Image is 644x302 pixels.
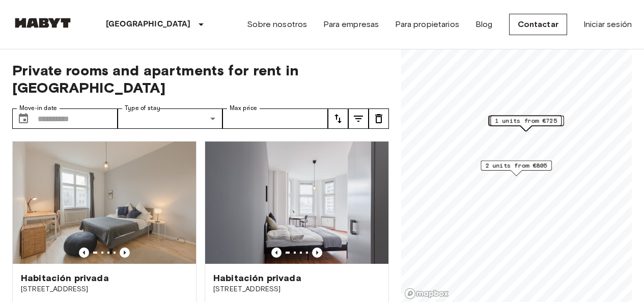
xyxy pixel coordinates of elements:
[120,248,130,258] button: Previous image
[13,108,34,129] button: Choose date
[230,104,257,113] label: Max price
[213,284,380,294] span: [STREET_ADDRESS]
[328,108,348,129] button: tune
[495,116,557,125] span: 1 units from €725
[369,108,389,129] button: tune
[489,116,564,131] div: Map marker
[13,142,196,264] img: Marketing picture of unit DE-01-078-004-02H
[312,248,322,258] button: Previous image
[213,272,301,284] span: Habitación privada
[489,116,564,131] div: Map marker
[509,14,567,35] a: Contactar
[481,160,552,176] div: Map marker
[19,104,57,113] label: Move-in date
[21,284,188,294] span: [STREET_ADDRESS]
[485,161,547,170] span: 2 units from €805
[12,62,389,96] span: Private rooms and apartments for rent in [GEOGRAPHIC_DATA]
[490,115,562,131] div: Map marker
[247,18,307,31] a: Sobre nosotros
[323,18,379,31] a: Para empresas
[475,18,493,31] a: Blog
[106,18,191,31] p: [GEOGRAPHIC_DATA]
[348,108,369,129] button: tune
[125,104,160,113] label: Type of stay
[395,18,459,31] a: Para propietarios
[205,142,388,264] img: Marketing picture of unit DE-01-047-05H
[79,248,89,258] button: Previous image
[21,272,109,284] span: Habitación privada
[12,18,73,28] img: Habyt
[404,288,449,299] a: Mapbox logo
[583,18,632,31] a: Iniciar sesión
[271,248,282,258] button: Previous image
[490,116,562,131] div: Map marker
